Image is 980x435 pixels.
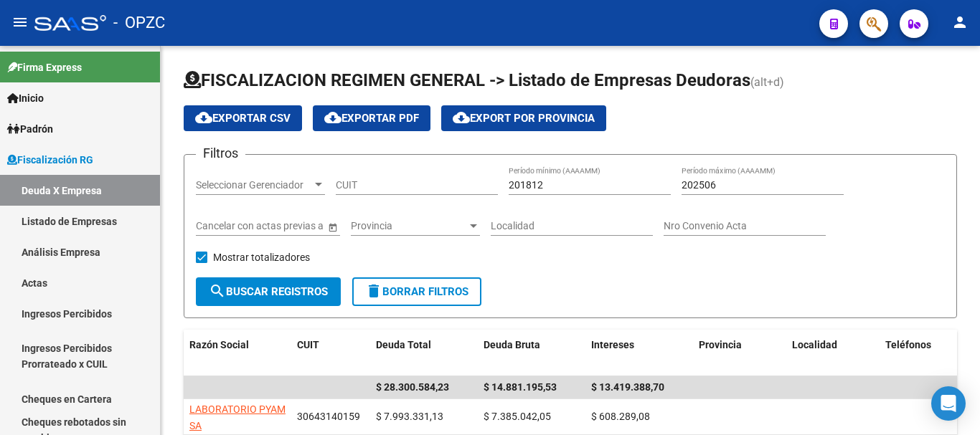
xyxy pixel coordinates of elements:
button: Buscar Registros [196,277,341,306]
datatable-header-cell: CUIT [291,330,370,377]
span: Provincia [351,220,467,232]
span: $ 7.385.042,05 [484,411,551,422]
span: Borrar Filtros [365,285,468,298]
div: Open Intercom Messenger [931,386,966,421]
span: $ 14.881.195,53 [484,381,557,393]
button: Exportar PDF [313,105,430,131]
mat-icon: delete [365,282,382,300]
mat-icon: cloud_download [453,109,470,126]
span: $ 28.300.584,23 [376,381,449,393]
span: Export por Provincia [453,112,595,125]
span: LABORATORIO PYAM SA [189,403,286,431]
button: Open calendar [325,219,340,234]
button: Export por Provincia [441,105,606,131]
span: Exportar PDF [324,112,419,125]
mat-icon: search [209,282,226,300]
datatable-header-cell: Razón Social [184,330,291,377]
span: Exportar CSV [195,112,291,125]
span: Razón Social [189,339,249,350]
span: Localidad [792,339,837,350]
mat-icon: cloud_download [324,109,341,126]
span: Mostrar totalizadores [213,249,310,266]
mat-icon: cloud_download [195,109,212,126]
span: Provincia [699,339,742,350]
span: CUIT [297,339,319,350]
span: $ 7.993.331,13 [376,411,443,422]
span: 30643140159 [297,411,360,422]
button: Exportar CSV [184,105,302,131]
span: Fiscalización RG [7,152,93,168]
datatable-header-cell: Intereses [585,330,693,377]
mat-icon: menu [11,14,29,31]
span: Deuda Bruta [484,339,540,350]
datatable-header-cell: Provincia [693,330,786,377]
span: Padrón [7,121,53,137]
span: Firma Express [7,59,82,75]
button: Borrar Filtros [352,277,481,306]
span: Seleccionar Gerenciador [196,179,312,191]
span: - OPZC [113,7,165,39]
span: $ 608.289,08 [591,411,650,422]
span: Teléfonos [885,339,931,350]
datatable-header-cell: Deuda Total [370,330,478,377]
span: Buscar Registros [209,285,328,298]
h3: Filtros [196,143,245,163]
span: (alt+d) [750,75,784,89]
span: FISCALIZACION REGIMEN GENERAL -> Listado de Empresas Deudoras [184,70,750,90]
span: Intereses [591,339,634,350]
span: Inicio [7,90,44,106]
span: Deuda Total [376,339,431,350]
datatable-header-cell: Deuda Bruta [478,330,585,377]
span: $ 13.419.388,70 [591,381,664,393]
datatable-header-cell: Localidad [786,330,880,377]
mat-icon: person [951,14,969,31]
